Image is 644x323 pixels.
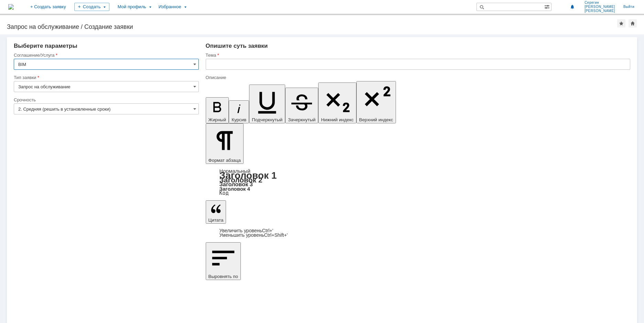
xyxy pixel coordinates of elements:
[14,53,197,57] div: Соглашение/Услуга
[629,19,637,27] div: Сделать домашней страницей
[206,229,630,237] div: Цитата
[208,274,238,279] span: Выровнять по
[219,186,250,192] a: Заголовок 4
[219,170,277,181] a: Заголовок 1
[206,242,241,280] button: Выровнять по
[208,158,241,163] span: Формат абзаца
[232,117,246,122] span: Курсив
[219,176,262,184] a: Заголовок 2
[544,3,551,10] span: Расширенный поиск
[321,117,354,122] span: Нижний индекс
[288,117,315,122] span: Зачеркнутый
[356,81,396,123] button: Верхний индекс
[318,82,356,123] button: Нижний индекс
[285,88,318,123] button: Зачеркнутый
[14,75,197,80] div: Тип заявки
[219,168,250,174] a: Нормальный
[584,9,615,13] span: [PERSON_NAME]
[8,4,14,10] img: logo
[249,85,285,123] button: Подчеркнутый
[206,200,226,224] button: Цитата
[219,181,253,187] a: Заголовок 3
[359,117,393,122] span: Верхний индекс
[208,218,224,223] span: Цитата
[206,123,244,164] button: Формат абзаца
[219,232,288,238] a: Decrease
[206,169,630,196] div: Формат абзаца
[264,232,288,238] span: Ctrl+Shift+'
[206,43,268,49] span: Опишите суть заявки
[14,98,197,102] div: Срочность
[8,4,14,10] a: Перейти на домашнюю страницу
[584,5,615,9] span: [PERSON_NAME]
[206,75,629,80] div: Описание
[206,97,229,123] button: Жирный
[617,19,625,27] div: Добавить в избранное
[74,3,109,11] div: Создать
[219,190,229,196] a: Код
[7,23,617,30] div: Запрос на обслуживание / Создание заявки
[206,53,629,57] div: Тема
[229,100,249,123] button: Курсив
[14,43,77,49] span: Выберите параметры
[219,228,273,233] a: Increase
[252,117,282,122] span: Подчеркнутый
[208,117,226,122] span: Жирный
[262,228,273,233] span: Ctrl+'
[584,1,615,5] span: Серегин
